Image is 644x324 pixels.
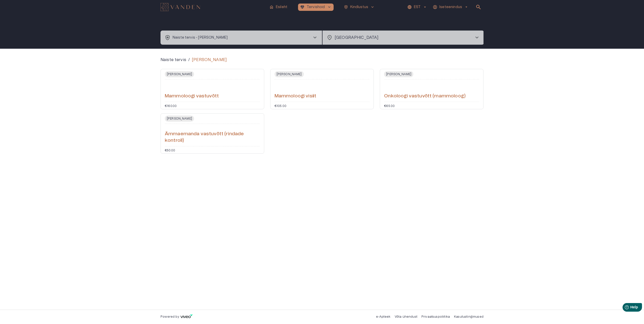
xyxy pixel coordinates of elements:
[173,35,228,40] p: Naiste tervis - [PERSON_NAME]
[384,104,395,107] p: €65.00
[275,93,316,100] h6: Mammoloogi visiit
[165,72,194,76] span: [PERSON_NAME]
[269,5,274,9] span: home
[475,4,481,10] span: search
[165,35,171,41] span: health_and_safety
[432,4,469,11] button: Iseteenindusarrow_drop_down
[335,35,466,41] p: [GEOGRAPHIC_DATA]
[344,5,348,9] span: health_and_safety
[473,2,484,12] button: open search modal
[298,4,334,11] button: ecg_heartTervishoidkeyboard_arrow_down
[188,57,190,63] p: /
[165,104,177,107] p: €160.00
[414,5,421,10] p: EST
[395,315,417,319] p: Võta ühendust
[160,3,200,11] img: Vanden logo
[307,5,325,10] p: Tervishoid
[160,31,322,45] button: health_and_safetyNaiste tervis - [PERSON_NAME]chevron_right
[380,69,484,109] a: Open service booking details
[342,4,377,11] button: health_and_safetyKindlustuskeyboard_arrow_down
[474,35,480,41] span: chevron_right
[384,72,413,76] span: [PERSON_NAME]
[165,116,194,121] span: [PERSON_NAME]
[384,93,466,100] h6: Onkoloogi vastuvõtt (mammoloog)
[270,69,374,109] a: Open service booking details
[160,4,265,11] a: Navigate to homepage
[376,315,390,318] a: e-Apteek
[421,315,450,318] a: Privaatsuspoliitika
[464,5,469,9] span: arrow_drop_down
[407,4,428,11] button: EST
[160,69,264,109] a: Open service booking details
[165,131,260,144] h6: Ämmaemanda vastuvõtt (rindade kontroll)
[267,4,290,11] button: homeEsileht
[275,104,286,107] p: €105.00
[160,57,186,63] a: Naiste tervis
[439,5,462,10] p: Iseteenindus
[350,5,368,10] p: Kindlustus
[275,72,304,76] span: [PERSON_NAME]
[300,5,305,9] span: ecg_heart
[276,5,287,10] p: Esileht
[454,315,484,318] a: Kasutustingimused
[312,35,318,41] span: chevron_right
[165,148,175,151] p: €50.00
[160,315,179,319] p: Powered by
[192,57,227,63] p: [PERSON_NAME]
[370,5,375,9] span: keyboard_arrow_down
[327,5,332,9] span: keyboard_arrow_down
[165,93,219,100] h6: Mammoloogi vastuvõtt
[160,113,264,154] a: Open service booking details
[327,35,333,41] span: location_on
[605,301,644,315] iframe: Help widget launcher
